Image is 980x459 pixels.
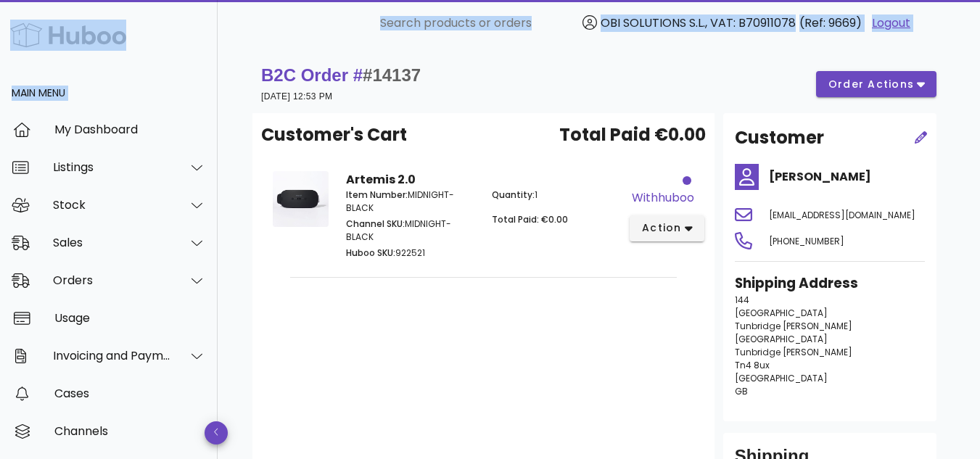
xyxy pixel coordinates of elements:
[346,218,405,230] span: Channel SKU:
[346,189,475,215] p: MIDNIGHT-BLACK
[735,346,852,358] span: Tunbridge [PERSON_NAME]
[53,349,171,363] div: Invoicing and Payments
[641,220,682,236] span: action
[53,160,171,174] div: Listings
[735,372,828,384] span: [GEOGRAPHIC_DATA]
[261,65,421,85] strong: B2C Order #
[261,91,332,102] small: [DATE] 12:53 PM
[53,236,171,249] div: Sales
[346,218,475,244] p: MIDNIGHT-BLACK
[53,273,171,287] div: Orders
[346,247,475,260] p: 922521
[54,386,206,400] div: Cases
[492,189,535,201] span: Quantity:
[492,213,568,226] span: Total Paid: €0.00
[346,171,416,188] strong: Artemis 2.0
[769,209,915,221] span: [EMAIL_ADDRESS][DOMAIN_NAME]
[735,125,824,151] h2: Customer
[346,189,408,201] span: Item Number:
[735,333,828,345] span: [GEOGRAPHIC_DATA]
[799,15,862,31] span: (Ref: 9669)
[872,15,910,32] a: Logout
[363,65,421,85] span: #14137
[769,235,844,247] span: [PHONE_NUMBER]
[816,71,936,97] button: order actions
[273,171,329,227] img: Product Image
[828,77,915,92] span: order actions
[630,215,704,241] button: action
[601,15,796,31] span: OBI SOLUTIONS S.L., VAT: B70911078
[53,198,171,212] div: Stock
[559,122,706,148] span: Total Paid €0.00
[54,311,206,325] div: Usage
[261,122,407,148] span: Customer's Cart
[769,168,925,186] h4: [PERSON_NAME]
[10,20,126,51] img: Huboo Logo
[735,359,770,371] span: Tn4 8ux
[735,294,749,306] span: 144
[632,189,694,207] div: withhuboo
[735,307,828,319] span: [GEOGRAPHIC_DATA]
[346,247,395,259] span: Huboo SKU:
[54,123,206,136] div: My Dashboard
[735,385,748,397] span: GB
[54,424,206,438] div: Channels
[735,273,925,294] h3: Shipping Address
[492,189,621,202] p: 1
[735,320,852,332] span: Tunbridge [PERSON_NAME]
